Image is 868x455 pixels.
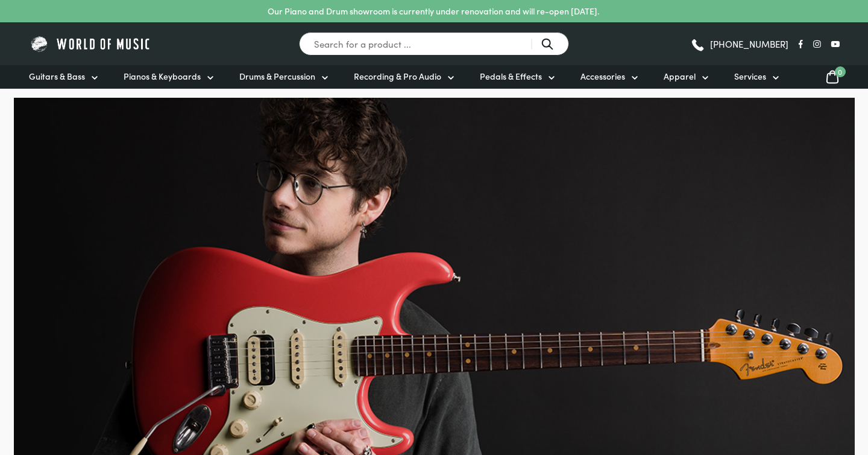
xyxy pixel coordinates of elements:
[354,70,441,83] span: Recording & Pro Audio
[124,70,201,83] span: Pianos & Keyboards
[268,5,599,17] p: Our Piano and Drum showroom is currently under renovation and will re-open [DATE].
[480,70,542,83] span: Pedals & Effects
[835,66,846,77] span: 0
[710,39,788,48] span: [PHONE_NUMBER]
[29,34,153,53] img: World of Music
[580,70,625,83] span: Accessories
[734,70,766,83] span: Services
[239,70,315,83] span: Drums & Percussion
[664,70,696,83] span: Apparel
[299,32,569,56] input: Search for a product ...
[690,35,788,53] a: [PHONE_NUMBER]
[29,70,85,83] span: Guitars & Bass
